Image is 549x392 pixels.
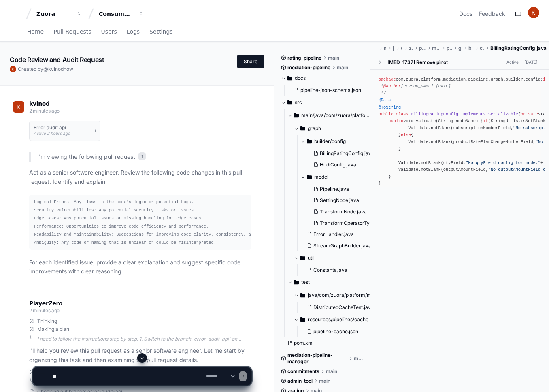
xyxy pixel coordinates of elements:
[523,365,545,387] iframe: Open customer support
[468,45,473,51] span: builder
[127,23,140,41] a: Logs
[528,7,539,18] img: ACg8ocIO7jtkWN8S2iLRBR-u1BMcRY5-kg2T8U2dj_CWIxGKEUqXVg=s96-c
[337,64,348,71] span: main
[490,45,547,51] span: BillingRatingConfig.java
[409,45,412,51] span: zuora
[320,220,386,226] span: TransformOperatorType.java
[96,6,147,21] button: Consumption
[36,10,71,18] div: Zuora
[313,328,358,335] span: pipeline-cache.json
[27,29,44,34] span: Home
[295,99,302,106] span: src
[291,85,361,96] button: pipeline-json-schema.json
[313,304,374,311] span: DistributedCacheTest.java
[53,23,91,41] a: Pull Requests
[304,240,379,251] button: StreamGraphBuilder.java
[310,206,385,217] button: TransformNode.java
[308,316,368,323] span: resources/pipelines/cache
[310,183,385,195] button: Pipeline.java
[300,135,384,148] button: builder/config
[310,159,379,170] button: HudiConfig.java
[94,128,96,134] span: 1
[307,136,312,146] svg: Directory
[379,105,401,110] span: @ToString
[281,72,364,85] button: docs
[300,290,305,300] svg: Directory
[29,301,62,306] span: PlayerZero
[43,66,48,72] span: @
[29,121,100,141] button: Error audit apiActive 2 hours ago1
[294,313,377,326] button: resources/pipelines/cache
[29,168,251,187] p: Act as a senior software engineer. Review the following code changes in this pull request. Identi...
[320,186,349,192] span: Pipeline.java
[138,152,146,160] span: 1
[300,170,384,183] button: model
[237,55,264,68] button: Share
[294,289,377,302] button: java/com/zuora/platform/mediation/pipeline/graph/cache
[29,307,60,313] span: 2 minutes ago
[314,138,346,145] span: builder/config
[411,112,458,117] span: BillingRatingConfig
[18,66,73,72] span: Created by
[401,45,402,51] span: com
[300,315,305,324] svg: Directory
[149,29,172,34] span: Settings
[10,66,16,72] img: ACg8ocIO7jtkWN8S2iLRBR-u1BMcRY5-kg2T8U2dj_CWIxGKEUqXVg=s96-c
[29,108,60,114] span: 2 minutes ago
[99,10,134,18] div: Consumption
[459,10,472,18] a: Docs
[310,148,379,159] button: BillingRatingConfig.java
[33,6,85,21] button: Zuora
[379,112,394,117] span: public
[34,200,309,245] code: Logical Errors: Any flaws in the code's logic or potential bugs. Security Vulnerabilities: Any po...
[48,66,64,72] span: kvinod
[384,45,386,51] span: main
[301,279,310,285] span: test
[34,125,70,130] h1: Error audit api
[480,45,484,51] span: config
[488,112,518,117] span: Serializable
[281,96,364,109] button: src
[320,209,367,215] span: TransformNode.java
[524,59,538,65] div: [DATE]
[294,277,299,287] svg: Directory
[320,162,356,168] span: HudiConfig.java
[320,150,374,157] span: BillingRatingConfig.java
[29,258,251,277] p: For each identified issue, provide a clear explanation and suggest specific code improvements wit...
[37,152,251,162] p: I'm viewing the following pull request:
[320,197,359,204] span: SettingNode.java
[314,174,328,180] span: model
[466,160,540,165] span: "No qtyField config for node:"
[483,119,488,124] span: if
[304,264,372,276] button: Constants.java
[13,101,24,113] img: ACg8ocIO7jtkWN8S2iLRBR-u1BMcRY5-kg2T8U2dj_CWIxGKEUqXVg=s96-c
[294,111,299,120] svg: Directory
[458,45,462,51] span: graph
[29,100,50,107] span: kvinod
[387,59,448,66] div: [MED-1737] Remove pinot
[29,346,251,365] p: I'll help you review this pull request as a senior software engineer. Let me start by organizing ...
[396,112,409,117] span: class
[300,87,361,94] span: pipeline-json-schema.json
[287,64,330,71] span: mediation-pipeline
[301,112,371,119] span: main/java/com/zuora/platform/mediation/pipeline
[64,66,73,72] span: now
[304,229,379,240] button: ErrorHandler.java
[310,217,385,229] button: TransformOperatorType.java
[479,10,505,18] button: Feedback
[284,337,360,349] button: pom.xml
[447,45,452,51] span: pipeline
[294,251,377,264] button: util
[27,23,44,41] a: Home
[304,326,372,337] button: pipeline-cache.json
[37,326,69,332] span: Making a plan
[287,109,371,122] button: main/java/com/zuora/platform/mediation/pipeline
[313,243,371,249] span: StreamGraphBuilder.java
[379,77,396,82] span: package
[295,75,306,81] span: docs
[287,73,292,83] svg: Directory
[401,132,411,137] span: else
[300,124,305,133] svg: Directory
[308,255,315,261] span: util
[419,45,426,51] span: platform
